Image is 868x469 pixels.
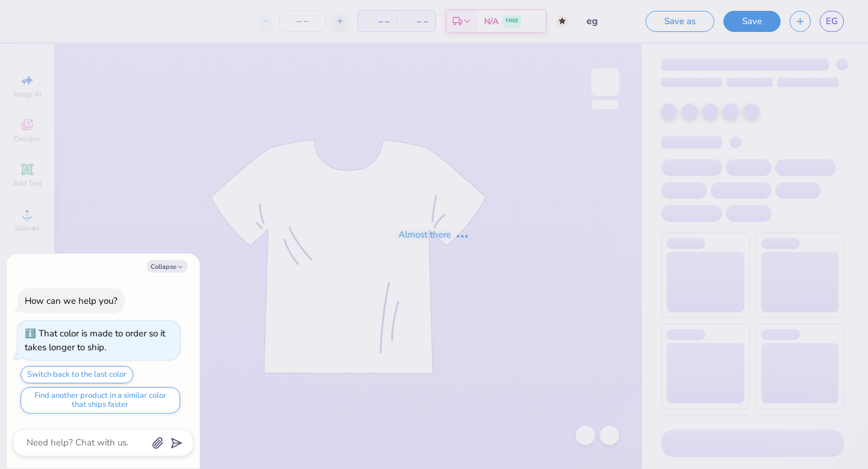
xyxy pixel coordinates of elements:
div: How can we help you? [25,295,118,307]
button: Switch back to the last color [20,366,133,383]
div: Almost there [398,228,470,242]
button: Find another product in a similar color that ships faster [20,387,180,414]
button: Collapse [147,260,187,272]
div: That color is made to order so it takes longer to ship. [25,327,165,353]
